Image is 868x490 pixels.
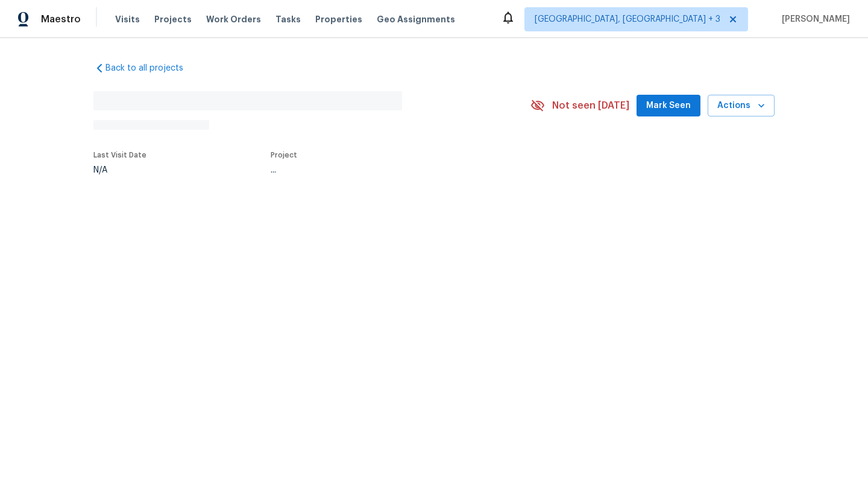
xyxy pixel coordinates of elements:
[206,13,261,25] span: Work Orders
[271,151,297,159] span: Project
[377,13,455,25] span: Geo Assignments
[154,13,192,25] span: Projects
[637,95,700,117] button: Mark Seen
[708,95,775,117] button: Actions
[41,13,81,25] span: Maestro
[93,62,209,74] a: Back to all projects
[115,13,140,25] span: Visits
[93,166,146,174] div: N/A
[275,15,301,24] span: Tasks
[93,151,146,159] span: Last Visit Date
[646,98,691,113] span: Mark Seen
[777,13,850,25] span: [PERSON_NAME]
[535,13,720,25] span: [GEOGRAPHIC_DATA], [GEOGRAPHIC_DATA] + 3
[315,13,362,25] span: Properties
[271,166,502,174] div: ...
[552,100,629,112] span: Not seen [DATE]
[717,98,765,113] span: Actions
